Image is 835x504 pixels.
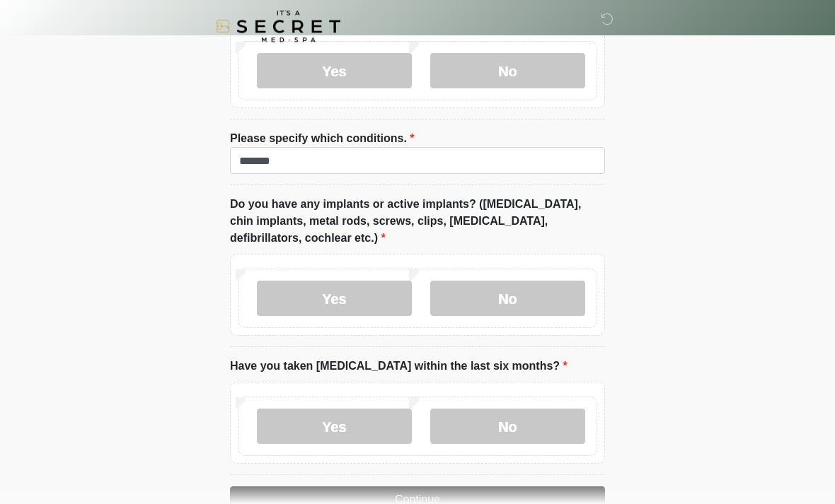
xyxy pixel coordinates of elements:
label: No [430,409,585,445]
label: Yes [257,54,412,89]
label: No [430,54,585,89]
label: Please specify which conditions. [230,131,415,148]
label: Have you taken [MEDICAL_DATA] within the last six months? [230,358,568,375]
label: No [430,281,585,317]
label: Yes [257,281,412,317]
img: It's A Secret Med Spa Logo [216,11,340,42]
label: Yes [257,409,412,445]
label: Do you have any implants or active implants? ([MEDICAL_DATA], chin implants, metal rods, screws, ... [230,197,605,247]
